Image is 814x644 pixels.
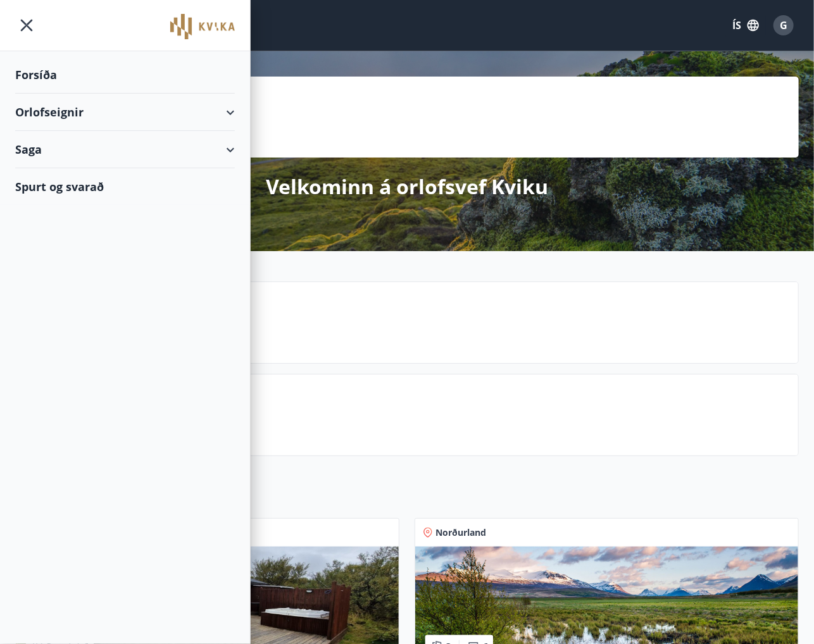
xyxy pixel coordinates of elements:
[435,526,486,539] span: Norðurland
[266,173,548,201] p: Velkominn á orlofsvef Kviku
[108,406,788,428] p: Spurt og svarað
[725,14,766,37] button: ÍS
[15,94,235,131] div: Orlofseignir
[15,131,235,168] div: Saga
[15,56,235,94] div: Forsíða
[108,314,788,335] p: Næstu helgi
[15,168,235,205] div: Spurt og svarað
[15,14,38,37] button: menu
[780,18,787,32] span: G
[768,10,799,40] button: G
[170,14,235,39] img: union_logo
